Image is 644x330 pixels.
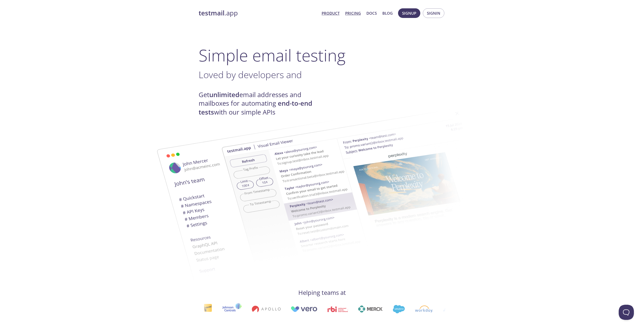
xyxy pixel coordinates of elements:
img: vero [289,306,316,312]
span: Signin [427,10,440,16]
img: testmail-email-viewer [138,117,411,288]
img: workday [413,305,431,313]
span: Loved by developers and [199,68,302,81]
h4: Helping teams at [199,289,446,297]
strong: end-to-end tests [199,99,312,116]
a: Blog [382,10,393,16]
iframe: Help Scout Beacon - Open [619,305,634,320]
h4: Get email addresses and mailboxes for automating with our simple APIs [199,91,322,117]
a: testmail.app [199,9,318,17]
a: Product [322,10,340,16]
img: merck [357,305,381,313]
img: rbi [326,306,346,312]
img: testmail-email-viewer [221,101,495,272]
img: apollo [250,305,279,313]
a: Pricing [345,10,361,16]
img: johnsoncontrols [220,303,240,315]
button: Signin [423,8,444,18]
span: Signup [402,10,416,16]
button: Signup [398,8,420,18]
h1: Simple email testing [199,46,446,65]
a: Docs [366,10,377,16]
strong: testmail [199,9,224,17]
strong: unlimited [209,90,239,99]
img: salesforce [391,305,403,313]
